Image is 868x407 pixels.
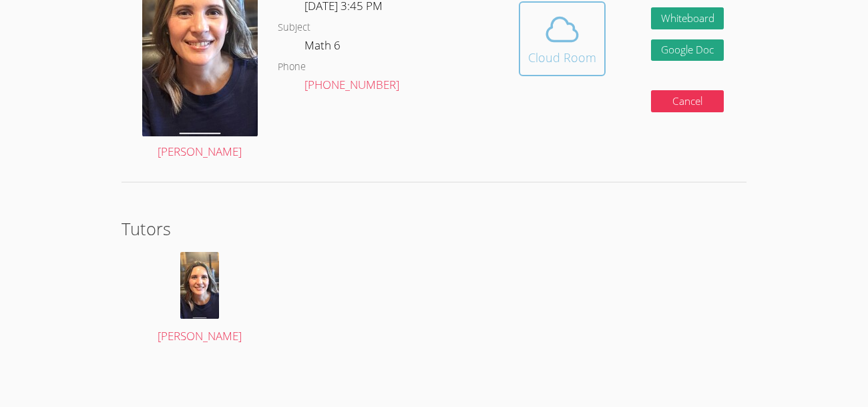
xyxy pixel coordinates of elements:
[304,36,343,59] dd: Math 6
[278,19,310,36] dt: Subject
[180,252,219,319] img: airtutors.jpg
[158,328,242,344] span: [PERSON_NAME]
[528,48,596,67] div: Cloud Room
[519,1,606,76] button: Cloud Room
[651,7,724,29] button: Whiteboard
[278,59,306,76] dt: Phone
[134,252,266,346] a: [PERSON_NAME]
[651,90,724,112] button: Cancel
[651,39,724,61] a: Google Doc
[304,77,399,92] a: [PHONE_NUMBER]
[122,216,746,241] h2: Tutors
